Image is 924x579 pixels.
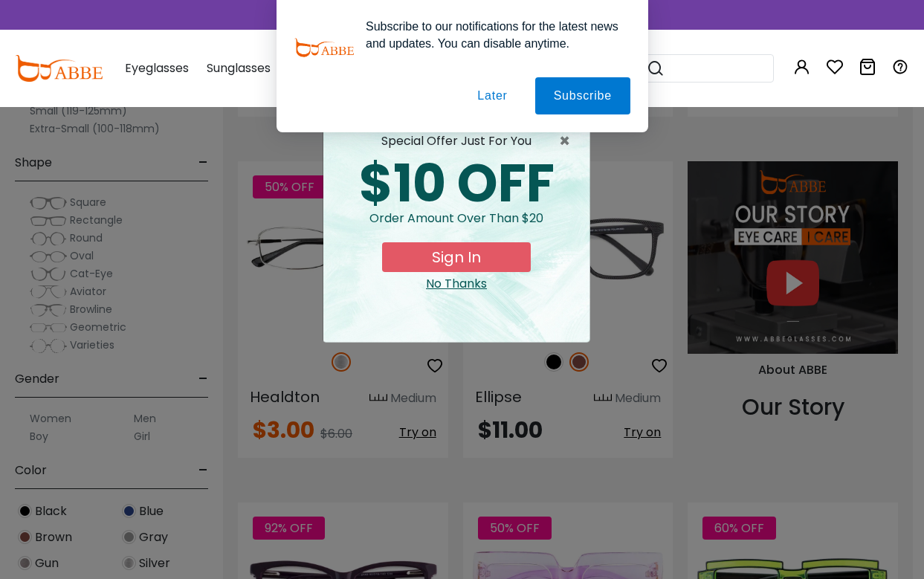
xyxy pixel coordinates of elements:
[294,18,354,77] img: notification icon
[559,132,578,150] button: Close
[335,158,578,210] div: $10 OFF
[335,210,578,242] div: Order amount over than $20
[382,242,531,272] button: Sign In
[335,275,578,293] div: Close
[459,77,526,114] button: Later
[335,132,578,150] div: special offer just for you
[534,77,630,114] button: Subscribe
[354,18,630,52] div: Subscribe to our notifications for the latest news and updates. You can disable anytime.
[559,132,578,150] span: ×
